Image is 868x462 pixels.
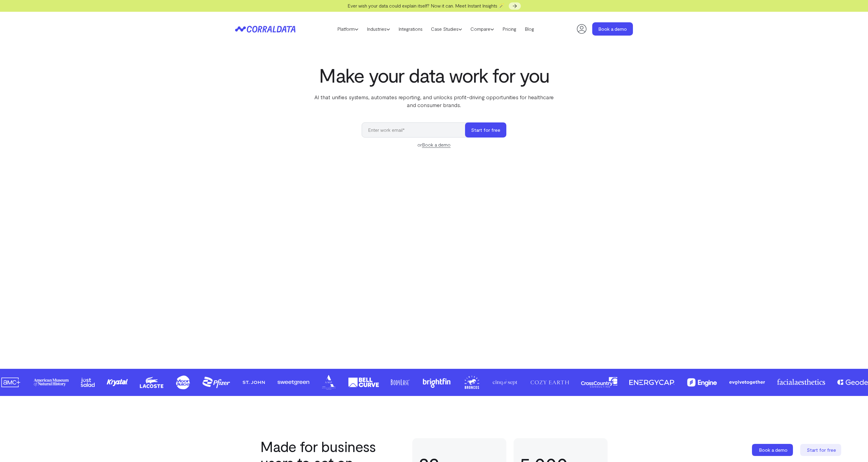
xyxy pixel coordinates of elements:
span: Start for free [807,447,836,453]
a: Book a demo [422,142,451,148]
div: or [362,141,506,148]
h1: Make your data work for you [311,64,557,86]
input: Enter work email* [362,122,471,138]
a: Book a demo [592,22,633,36]
a: Compare [466,24,498,33]
a: Case Studies [427,24,466,33]
iframe: Intercom live chat [848,441,862,456]
p: AI that unifies systems, automates reporting, and unlocks profit-driving opportunities for health... [311,93,557,109]
a: Start for free [800,444,842,456]
a: Pricing [498,24,520,33]
button: Start for free [465,122,506,138]
a: Integrations [394,24,427,33]
a: Platform [333,24,363,33]
a: Blog [520,24,538,33]
span: Book a demo [759,447,788,453]
a: Industries [363,24,394,33]
a: Book a demo [752,444,794,456]
span: Ever wish your data could explain itself? Now it can. Meet Instant Insights 🪄 [348,3,505,8]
